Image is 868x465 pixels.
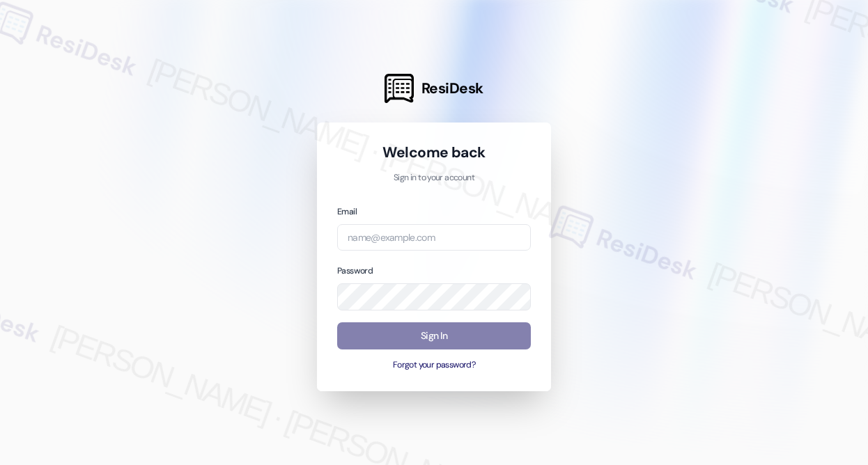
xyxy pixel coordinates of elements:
[385,74,414,103] img: ResiDesk Logo
[337,322,531,349] button: Sign In
[421,79,483,98] span: ResiDesk
[337,359,531,372] button: Forgot your password?
[337,265,373,276] label: Password
[337,206,357,217] label: Email
[337,224,531,251] input: name@example.com
[337,143,531,162] h1: Welcome back
[337,172,531,184] p: Sign in to your account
